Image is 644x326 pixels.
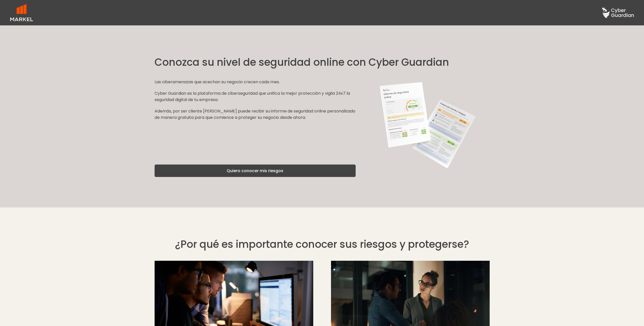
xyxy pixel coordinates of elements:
[155,108,356,121] p: Además, por ser cliente [PERSON_NAME] puede recibir su informe de seguridad online personalizado ...
[155,165,356,177] button: Quiero conocer mis riesgos
[155,90,356,103] p: Cyber Guardian es la plataforma de ciberseguridad que unifica la mejor protección y vigila 24x7 l...
[155,79,356,85] p: Las ciberamenazas que acechan su negocio crecen cada mes.
[366,79,490,177] img: Cyber Guardian
[155,238,490,251] h2: ¿Por qué es importante conocer sus riesgos y protegerse?
[155,56,490,69] h1: Conozca su nivel de seguridad online con Cyber Guardian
